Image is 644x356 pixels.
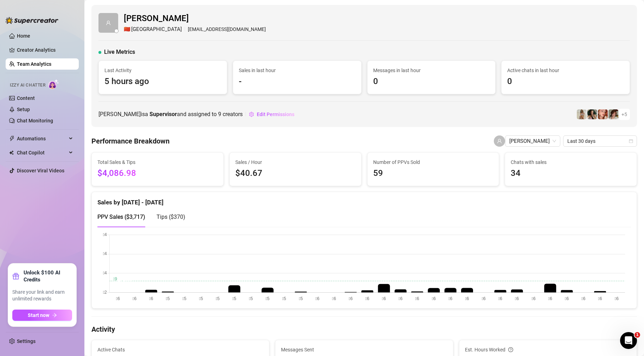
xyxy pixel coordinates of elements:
span: 59 [373,167,493,180]
span: calendar [629,139,633,143]
img: Ruby [608,109,618,119]
span: Sales in last hour [239,66,356,74]
span: - [239,75,356,88]
h4: Activity [91,324,637,334]
span: brandon ty [509,136,556,146]
span: Last Activity [104,66,221,74]
span: [PERSON_NAME] [124,12,266,25]
a: Content [17,95,35,101]
span: Chat Copilot [17,147,67,158]
span: Active Chats [97,346,263,354]
span: 9 [218,111,221,117]
div: Est. Hours Worked [465,346,631,354]
span: Live Metrics [104,48,135,56]
a: Setup [17,107,30,112]
img: Allie [587,109,597,119]
span: [PERSON_NAME] is a and assigned to creators [98,110,243,119]
span: $4,086.98 [97,167,218,180]
span: user [106,20,111,25]
span: Sales / Hour [235,158,356,166]
span: Chats with sales [511,158,631,166]
img: Zoey [577,109,587,119]
button: Edit Permissions [249,109,295,120]
a: Creator Analytics [17,44,73,56]
img: logo-BBDzfeDw.svg [6,17,58,24]
span: Messages Sent [281,346,447,354]
a: Discover Viral Videos [17,168,64,173]
span: 5 hours ago [104,75,221,88]
span: gift [12,273,19,280]
h4: Performance Breakdown [91,136,170,146]
a: Home [17,33,30,39]
a: Chat Monitoring [17,118,53,123]
div: [EMAIL_ADDRESS][DOMAIN_NAME] [124,25,266,34]
span: question-circle [508,346,513,354]
span: Number of PPVs Sold [373,158,493,166]
span: + 5 [621,110,627,118]
span: Total Sales & Tips [97,158,218,166]
span: 1 [635,332,640,338]
span: PPV Sales ( $3,717 ) [97,214,145,220]
a: Settings [17,338,36,344]
span: [GEOGRAPHIC_DATA] [131,25,182,34]
span: Start now [28,312,49,318]
span: Last 30 days [567,136,633,146]
div: Sales by [DATE] - [DATE] [97,192,631,207]
img: AI Chatter [48,79,59,89]
span: Share your link and earn unlimited rewards [12,289,72,303]
span: 🇨🇳 [124,25,130,34]
span: arrow-right [52,313,57,318]
span: Izzy AI Chatter [10,82,45,89]
a: Team Analytics [17,61,51,67]
span: user [497,139,502,144]
span: thunderbolt [9,136,15,141]
span: Active chats in last hour [507,66,624,74]
span: Tips ( $370 ) [157,214,185,220]
span: $40.67 [235,167,356,180]
span: Automations [17,133,67,144]
span: setting [249,112,254,117]
span: 0 [373,75,490,88]
strong: Unlock $100 AI Credits [24,269,72,283]
span: 0 [507,75,624,88]
span: Edit Permissions [257,112,294,117]
span: Messages in last hour [373,66,490,74]
img: Northeie [598,109,608,119]
button: Start nowarrow-right [12,310,72,321]
img: Chat Copilot [9,150,14,155]
span: 34 [511,167,631,180]
b: Supervisor [149,111,177,117]
iframe: Intercom live chat [620,332,637,349]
